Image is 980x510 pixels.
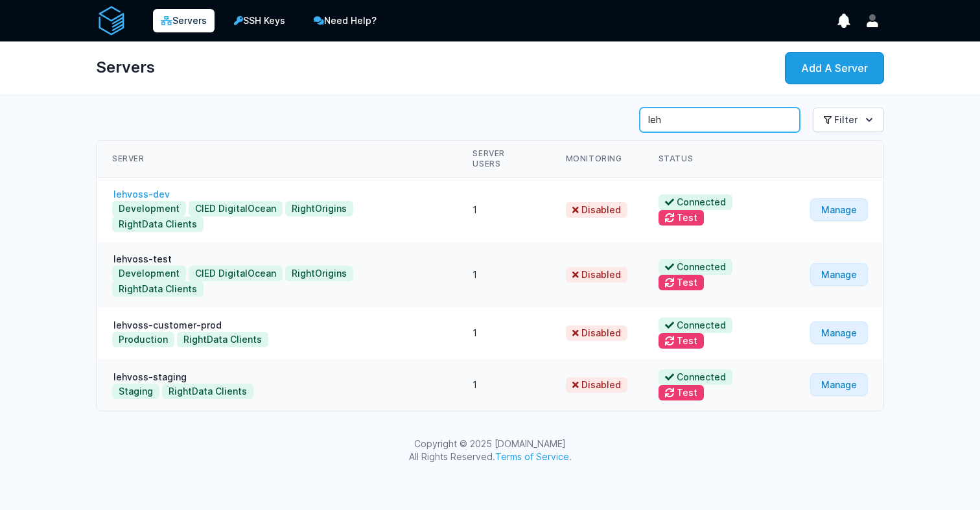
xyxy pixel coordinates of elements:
td: 1 [457,178,550,243]
span: Disabled [566,325,627,341]
a: Servers [153,9,215,32]
button: CIED DigitalOcean [189,201,283,216]
td: 1 [457,307,550,359]
button: Filter [813,108,884,132]
a: Manage [810,198,868,221]
th: Monitoring [550,141,643,178]
span: Connected [659,194,732,210]
a: Manage [810,373,868,396]
span: Disabled [566,202,627,218]
th: Status [643,141,795,178]
button: User menu [861,9,884,32]
a: Manage [810,263,868,286]
button: RightData Clients [112,216,204,232]
td: 1 [457,242,550,307]
a: lehvoss-test [112,253,173,264]
button: Test [659,385,704,400]
button: RightOrigins [285,266,353,281]
button: RightData Clients [177,332,268,347]
button: Test [659,210,704,226]
th: Server [97,141,457,178]
a: Add A Server [785,52,884,84]
input: Search Servers [640,108,800,132]
button: Staging [112,384,159,399]
span: Connected [659,259,732,275]
span: Disabled [566,267,627,283]
button: CIED DigitalOcean [189,266,283,281]
img: serverAuth logo [96,5,127,36]
a: Need Help? [305,8,386,34]
a: lehvoss-customer-prod [112,319,223,330]
button: Test [659,333,704,349]
span: Connected [659,369,732,385]
th: Server Users [457,141,550,178]
h1: Servers [96,52,155,83]
td: 1 [457,359,550,411]
button: RightOrigins [285,201,353,216]
span: Disabled [566,377,627,393]
a: lehvoss-dev [112,189,171,200]
button: RightData Clients [112,281,204,297]
button: Test [659,275,704,290]
span: Connected [659,318,732,333]
a: lehvoss-staging [112,371,188,382]
button: Development [112,266,186,281]
button: Development [112,201,186,216]
button: show notifications [832,9,856,32]
a: Manage [810,321,868,344]
a: Terms of Service [495,451,569,462]
button: RightData Clients [162,384,253,399]
button: Production [112,332,174,347]
a: SSH Keys [225,8,294,34]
